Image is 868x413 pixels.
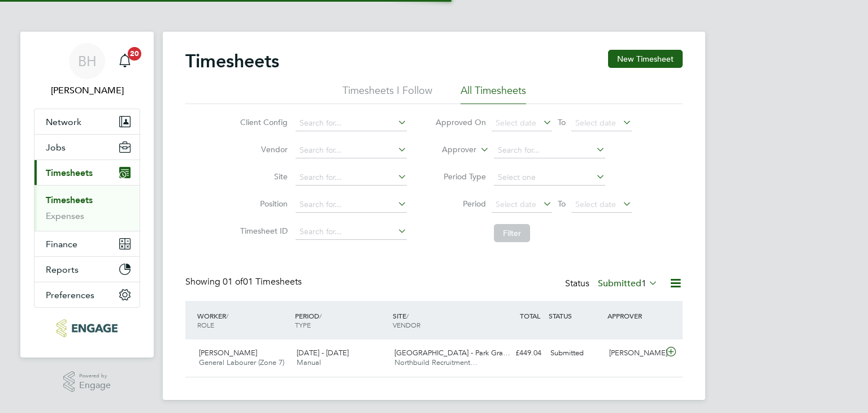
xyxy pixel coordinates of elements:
[598,278,658,289] label: Submitted
[223,276,302,287] span: 01 Timesheets
[237,199,288,209] label: Position
[296,143,407,158] input: Search for...
[394,358,478,367] span: Northbuild Recruitment…
[496,118,536,128] span: Select date
[342,84,432,104] li: Timesheets I Follow
[605,344,663,363] div: [PERSON_NAME]
[297,358,321,367] span: Manual
[237,171,288,182] label: Site
[20,32,154,358] nav: Main navigation
[34,319,140,337] a: Go to home page
[199,358,284,367] span: General Labourer (Zone 7)
[34,43,140,97] a: BH[PERSON_NAME]
[46,142,66,153] span: Jobs
[128,47,141,61] span: 20
[46,290,94,300] span: Preferences
[185,276,304,288] div: Showing
[46,239,77,249] span: Finance
[237,226,288,236] label: Timesheet ID
[435,117,486,127] label: Approved On
[546,344,605,363] div: Submitted
[296,224,407,240] input: Search for...
[461,84,526,104] li: All Timesheets
[194,306,292,335] div: WORKER
[393,320,420,329] span: VENDOR
[197,320,214,329] span: ROLE
[297,348,349,358] span: [DATE] - [DATE]
[46,195,93,205] a: Timesheets
[34,84,140,97] span: Becky Howley
[79,371,111,381] span: Powered by
[46,264,79,275] span: Reports
[78,54,97,68] span: BH
[546,306,605,326] div: STATUS
[608,50,683,68] button: New Timesheet
[57,319,117,337] img: northbuildrecruit-logo-retina.png
[554,196,569,211] span: To
[494,170,605,186] input: Select one
[34,135,140,160] button: Jobs
[199,348,257,358] span: [PERSON_NAME]
[487,344,546,363] div: £449.04
[34,109,140,134] button: Network
[554,115,569,130] span: To
[575,118,616,128] span: Select date
[319,311,322,320] span: /
[296,170,407,186] input: Search for...
[237,144,288,154] label: Vendor
[46,167,93,178] span: Timesheets
[79,381,111,390] span: Engage
[426,144,476,156] label: Approver
[237,117,288,127] label: Client Config
[496,199,536,209] span: Select date
[226,311,228,320] span: /
[46,210,84,221] a: Expenses
[34,282,140,307] button: Preferences
[223,276,243,287] span: 01 of
[292,306,390,335] div: PERIOD
[296,115,407,131] input: Search for...
[46,117,81,127] span: Network
[494,224,530,242] button: Filter
[575,199,616,209] span: Select date
[34,185,140,231] div: Timesheets
[34,160,140,185] button: Timesheets
[435,171,486,182] label: Period Type
[494,143,605,158] input: Search for...
[406,311,409,320] span: /
[295,320,311,329] span: TYPE
[63,371,111,393] a: Powered byEngage
[34,231,140,256] button: Finance
[390,306,488,335] div: SITE
[185,50,279,72] h2: Timesheets
[565,276,660,292] div: Status
[605,306,663,326] div: APPROVER
[296,197,407,213] input: Search for...
[114,43,136,79] a: 20
[34,257,140,282] button: Reports
[641,278,646,289] span: 1
[520,311,540,320] span: TOTAL
[435,199,486,209] label: Period
[394,348,510,358] span: [GEOGRAPHIC_DATA] - Park Gra…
